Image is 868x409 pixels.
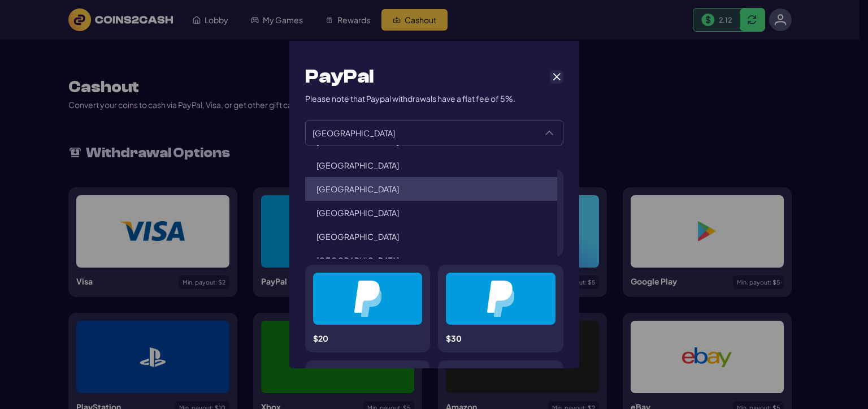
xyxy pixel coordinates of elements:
[305,248,558,272] li: China
[305,201,558,225] li: Switzerland
[316,184,399,194] span: [GEOGRAPHIC_DATA]
[536,121,563,145] div: Select a Country
[446,333,462,343] span: $30
[305,177,558,201] li: Canada
[487,281,514,317] img: Payment Method
[550,70,563,84] button: Cancel
[316,160,399,170] span: [GEOGRAPHIC_DATA]
[316,208,399,218] span: [GEOGRAPHIC_DATA]
[305,93,515,105] p: Please note that Paypal withdrawals have a flat fee of 5%.
[305,64,374,89] h1: PayPal
[306,121,536,145] span: [GEOGRAPHIC_DATA]
[354,281,381,317] img: Payment Method
[313,333,328,343] span: $20
[305,225,558,248] li: Chile
[316,255,399,265] span: [GEOGRAPHIC_DATA]
[316,231,399,242] span: [GEOGRAPHIC_DATA]
[305,153,558,177] li: Belize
